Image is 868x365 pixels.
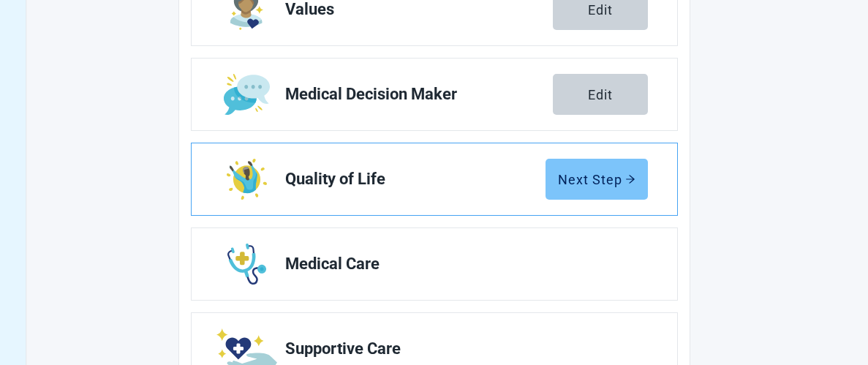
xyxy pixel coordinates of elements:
span: Quality of Life [285,170,546,188]
a: Edit Medical Decision Maker section [192,59,677,130]
span: arrow-right [625,174,635,184]
span: Values [285,1,553,18]
div: Edit [588,87,613,102]
button: Next Steparrow-right [546,159,648,200]
span: Medical Decision Maker [285,86,553,103]
span: Medical Care [285,255,636,273]
div: Edit [588,2,613,17]
button: Edit [553,74,648,115]
span: Supportive Care [285,340,636,358]
a: Edit Quality of Life section [192,143,677,215]
a: Edit Medical Care section [192,228,677,300]
div: Next Step [558,172,635,187]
